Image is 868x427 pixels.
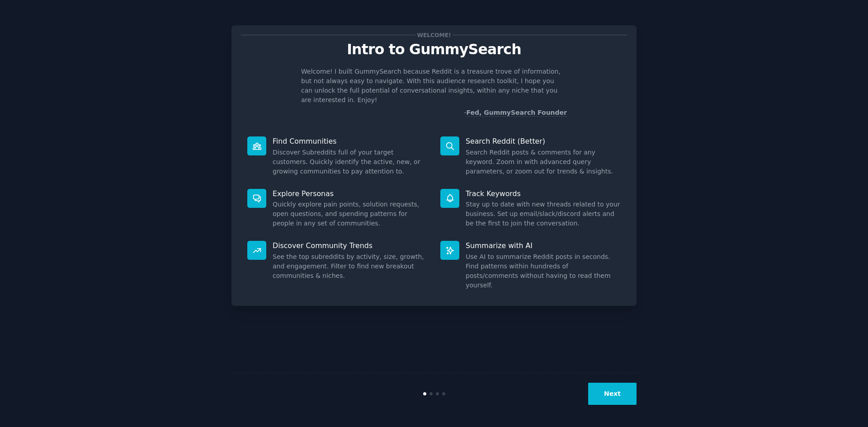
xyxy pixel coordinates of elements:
p: Find Communities [273,136,428,146]
dd: Stay up to date with new threads related to your business. Set up email/slack/discord alerts and ... [466,200,621,228]
div: - [464,108,567,117]
dd: Search Reddit posts & comments for any keyword. Zoom in with advanced query parameters, or zoom o... [466,148,621,176]
dd: Discover Subreddits full of your target customers. Quickly identify the active, new, or growing c... [273,148,428,176]
a: Fed, GummySearch Founder [466,109,567,117]
p: Welcome! I built GummySearch because Reddit is a treasure trove of information, but not always ea... [301,67,567,105]
p: Discover Community Trends [273,241,428,250]
p: Search Reddit (Better) [466,136,621,146]
p: Summarize with AI [466,241,621,250]
p: Track Keywords [466,189,621,198]
p: Explore Personas [273,189,428,198]
p: Intro to GummySearch [241,42,627,57]
dd: Quickly explore pain points, solution requests, open questions, and spending patterns for people ... [273,200,428,228]
dd: Use AI to summarize Reddit posts in seconds. Find patterns within hundreds of posts/comments with... [466,252,621,290]
span: Welcome! [415,30,453,40]
button: Next [588,383,637,405]
dd: See the top subreddits by activity, size, growth, and engagement. Filter to find new breakout com... [273,252,428,281]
